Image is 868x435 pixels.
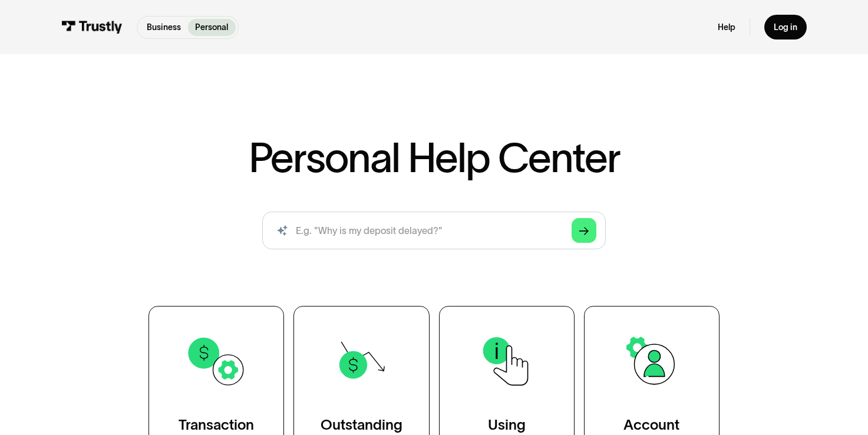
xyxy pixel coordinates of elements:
h1: Personal Help Center [249,137,620,178]
a: Help [718,22,735,32]
img: Trustly Logo [61,21,123,34]
p: Personal [195,21,228,34]
div: Log in [774,22,797,32]
a: Business [140,19,188,36]
input: search [262,212,605,249]
p: Business [147,21,181,34]
aside: Language selected: English (United States) [12,416,71,431]
ul: Language list [24,417,71,431]
a: Log in [764,15,807,39]
form: Search [262,212,605,249]
a: Personal [188,19,235,36]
